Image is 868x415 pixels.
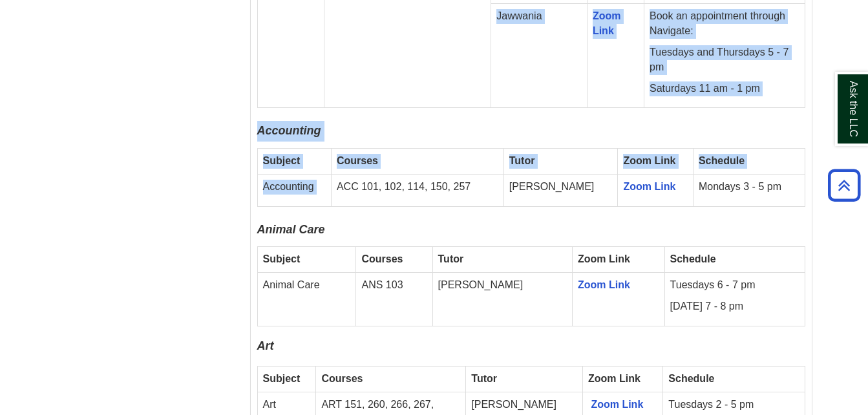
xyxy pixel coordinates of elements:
strong: Zoom Link [578,253,630,264]
span: Accounting [257,124,321,137]
p: Mondays 3 - 5 pm [699,180,799,195]
a: Zoom Link [578,279,630,290]
strong: Zoom Link [623,155,675,166]
span: Animal Care [257,223,325,236]
td: [PERSON_NAME] [503,174,618,206]
strong: Schedule [670,253,716,264]
p: Book an appointment through Navigate: [650,9,799,39]
strong: Courses [321,373,363,384]
strong: Tutor [438,253,464,264]
strong: Tutor [509,155,535,166]
td: [PERSON_NAME] [432,272,572,326]
a: Zoom Link [623,181,675,192]
p: Tuesdays 2 - 5 pm [668,398,799,412]
p: Tuesdays and Thursdays 5 - 7 pm [650,45,799,75]
strong: Schedule [699,155,745,166]
strong: Subject [263,373,301,384]
strong: Zoom Link [588,373,640,384]
p: ART 151, 260, 266, 267, [321,398,460,412]
p: [DATE] 7 - 8 pm [670,299,799,314]
a: Back to Top [823,176,865,194]
strong: Subject [263,253,301,264]
p: Tuesdays 6 - 7 pm [670,278,799,293]
span: Art [257,339,274,352]
td: Jawwania [491,4,587,108]
strong: Subject [263,155,301,166]
strong: Courses [361,253,403,264]
a: Zoom Link [593,10,621,36]
td: Accounting [257,174,331,206]
strong: Schedule [668,373,714,384]
p: ACC 101, 102, 114, 150, 257 [337,180,498,195]
strong: Tutor [471,373,497,384]
td: ANS 103 [356,272,432,326]
td: Animal Care [257,272,356,326]
p: Saturdays 11 am - 1 pm [650,81,799,96]
strong: Courses [337,155,378,166]
a: Zoom Link [591,399,643,410]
